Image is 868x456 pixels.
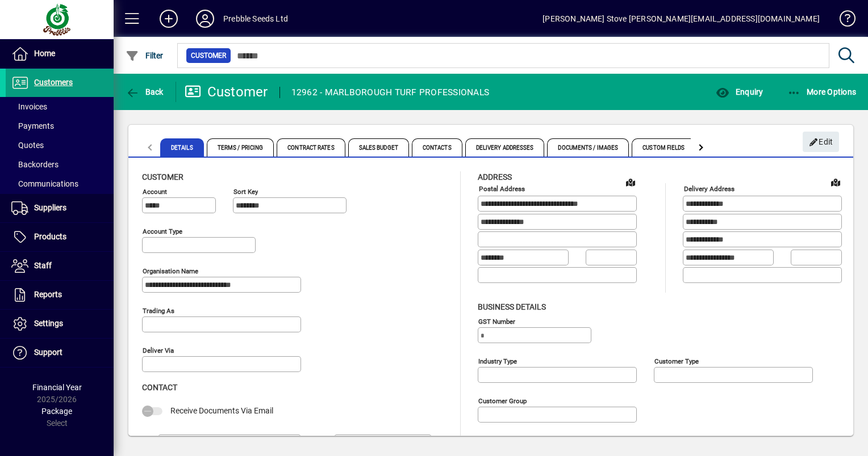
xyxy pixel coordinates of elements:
span: Sales Budget [348,138,409,157]
a: Invoices [6,97,114,116]
span: Staff [34,261,52,270]
div: Prebble Seeds Ltd [223,10,288,28]
span: Payments [11,121,54,130]
button: Profile [187,9,223,29]
span: Custom Fields [632,138,695,157]
div: [PERSON_NAME] Stove [PERSON_NAME][EMAIL_ADDRESS][DOMAIN_NAME] [542,10,820,28]
span: Terms / Pricing [207,138,274,157]
span: Contact [142,383,177,392]
mat-label: Account Type [143,227,182,235]
a: Staff [6,252,114,280]
mat-label: Trading as [143,307,174,315]
mat-label: Industry type [478,357,517,365]
span: Products [34,232,66,241]
mat-label: Customer group [478,396,527,404]
mat-label: Customer type [654,357,699,365]
span: Contacts [412,138,462,157]
span: Package [41,407,72,416]
div: Customer [185,83,268,101]
mat-label: Sort key [233,188,258,196]
span: Business details [478,302,546,311]
span: Reports [34,290,62,299]
button: Filter [123,45,166,66]
span: Customers [34,78,73,87]
span: Customer [142,172,183,181]
mat-label: Organisation name [143,267,198,275]
button: Edit [803,132,839,152]
a: Payments [6,116,114,136]
a: Quotes [6,136,114,155]
mat-label: Deliver via [143,347,174,354]
span: Customer [191,50,226,61]
span: Address [478,172,512,181]
button: Add [151,9,187,29]
a: Suppliers [6,194,114,222]
button: Enquiry [713,82,766,102]
span: Edit [809,133,833,151]
span: More Options [787,87,857,96]
span: Invoices [11,102,47,111]
a: Reports [6,281,114,309]
span: Contract Rates [277,138,345,157]
span: Back [126,87,164,96]
span: Filter [126,51,164,60]
div: 12962 - MARLBOROUGH TURF PROFESSIONALS [291,83,490,102]
span: Suppliers [34,203,66,212]
a: View on map [827,173,845,191]
a: Communications [6,174,114,193]
a: Products [6,223,114,251]
span: Details [160,138,204,157]
a: Settings [6,310,114,338]
mat-label: GST Number [478,317,515,325]
span: Documents / Images [547,138,629,157]
a: Backorders [6,155,114,174]
span: Support [34,348,62,357]
span: Settings [34,319,63,328]
a: Knowledge Base [831,2,854,39]
span: Home [34,49,55,58]
span: Financial Year [32,383,82,392]
a: Home [6,40,114,68]
button: Back [123,82,166,102]
a: View on map [621,173,640,191]
span: Delivery Addresses [465,138,545,157]
mat-label: Account [143,188,167,196]
span: Communications [11,179,78,188]
span: Quotes [11,141,44,150]
span: Receive Documents Via Email [170,406,273,415]
span: Backorders [11,160,59,169]
button: More Options [784,82,859,102]
app-page-header-button: Back [114,82,176,102]
span: Enquiry [716,87,763,96]
a: Support [6,339,114,367]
